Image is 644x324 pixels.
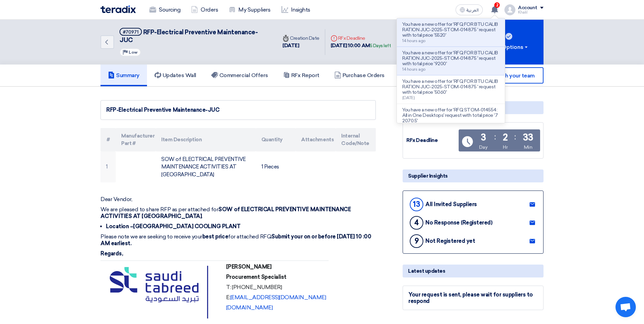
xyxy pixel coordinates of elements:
[402,95,415,100] span: [DATE]
[156,151,256,183] td: SOW of ELECTRICAL PREVENTIVE MAINTENANCE ACTIVITIES AT [GEOGRAPHIC_DATA]
[204,65,276,86] a: Commercial Offers
[147,65,204,86] a: Updates Wall
[256,128,296,151] th: Quantity
[100,250,123,257] strong: Regards,
[106,223,240,230] strong: Location –[GEOGRAPHIC_DATA] COOLING PLANT
[156,128,256,151] th: Item Description
[226,274,287,280] strong: Procurement Specialist
[410,198,423,211] div: 13
[211,72,268,79] h5: Commercial Offers
[402,107,499,124] p: You have a new offer for 'RFQ STOM-014554: All in One Desktops' request with total price '72070.5'
[476,20,544,65] button: RFx Options
[481,133,486,142] div: 3
[108,72,140,79] h5: Summary
[403,265,544,277] div: Latest updates
[226,304,273,311] a: [DOMAIN_NAME]
[202,233,228,240] strong: best price
[410,216,423,230] div: 4
[256,151,296,183] td: 1 Pieces
[518,5,537,11] div: Account
[100,5,136,13] img: Teradix logo
[100,206,376,220] p: We are pleased to share RFP as per attached for .
[230,294,326,301] a: [EMAIL_ADDRESS][DOMAIN_NAME]
[116,128,156,151] th: Manufacturer Part #
[456,4,483,15] button: العربية
[100,233,376,247] p: Please note we are seeking to receive your for attached RFQ
[402,79,499,95] p: You have a new offer for 'RFQ FOR BTU CALIBRATION JUC-2025-STOM-014875 ' request with total price...
[403,169,544,182] div: Supplier Insights
[276,2,316,17] a: Insights
[144,2,186,17] a: Sourcing
[504,4,515,15] img: profile_test.png
[282,42,319,50] div: [DATE]
[129,50,137,55] span: Low
[123,30,139,34] div: #70971
[503,133,508,142] div: 2
[100,128,116,151] th: #
[523,133,533,142] div: 33
[100,65,147,86] a: Summary
[466,8,479,13] span: العربية
[518,11,544,14] div: Khalil
[503,144,508,151] div: Hr
[615,297,636,317] a: Open chat
[106,106,370,114] div: RFP-Electrical Preventive Maintenance-JUC
[425,238,475,244] div: Not Registered yet
[494,131,496,143] div: :
[425,219,492,226] div: No Response (Registered)
[408,291,538,304] div: Your request is sent, please wait for suppliers to respond
[100,151,116,183] td: 1
[103,264,221,321] img: I4IRbxIBg0YhIjQkQlChGJTVQipArAAA9CsYfxiUIEgGhFLnbRi18EYxjFOEYyltGMZyxfQAAAOw==
[331,42,391,50] div: [DATE] 10:00 AM
[482,72,535,79] span: Share with your team
[410,234,423,248] div: 9
[186,2,223,17] a: Orders
[334,72,385,79] h5: Purchase Orders
[479,144,488,151] div: Day
[119,29,258,44] span: RFP-Electrical Preventive Maintenance-JUC
[226,294,326,301] p: E:
[100,196,376,203] p: Dear Vendor,
[226,284,326,291] p: T: [PHONE_NUMBER]
[524,144,533,151] div: Min
[425,201,477,208] div: All Invited Suppliers
[331,35,391,42] div: RFx Deadline
[100,233,371,247] strong: Submit your on or before [DATE] 10 :00 AM earliest.
[276,65,327,86] a: RFx Report
[282,35,319,42] div: Creation Date
[494,2,500,8] span: 2
[223,2,276,17] a: My Suppliers
[154,72,196,79] h5: Updates Wall
[296,128,336,151] th: Attachments
[491,43,529,51] div: RFx Options
[336,128,376,151] th: Internal Code/Note
[226,264,272,270] strong: [PERSON_NAME]
[402,50,499,67] p: You have a new offer for 'RFQ FOR BTU CALIBRATION JUC-2025-STOM-014875 ' request with total price...
[406,137,457,144] div: RFx Deadline
[283,72,319,79] h5: RFx Report
[370,42,391,49] div: 5 Days left
[514,131,516,143] div: :
[100,206,351,219] strong: SOW of ELECTRICAL PREVENTIVE MAINTENANCE ACTIVITIES AT [GEOGRAPHIC_DATA]
[402,38,425,43] span: 14 hours ago
[327,65,392,86] a: Purchase Orders
[402,22,499,38] p: You have a new offer for 'RFQ FOR BTU CALIBRATION JUC-2025-STOM-014875 ' request with total price...
[402,67,425,72] span: 14 hours ago
[119,28,269,44] h5: RFP-Electrical Preventive Maintenance-JUC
